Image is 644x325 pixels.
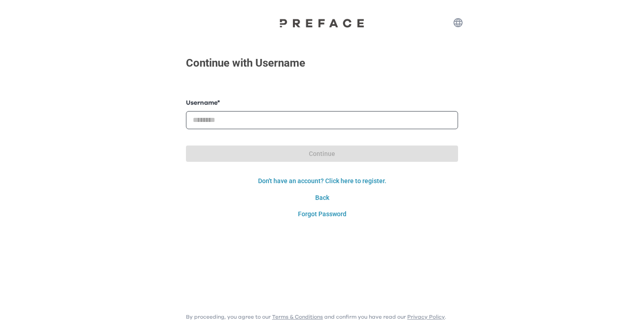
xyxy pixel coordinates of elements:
[186,206,458,223] button: Forgot Password
[186,313,446,320] p: By proceeding, you agree to our and confirm you have read our .
[407,314,445,320] a: Privacy Policy
[186,173,458,189] button: Don't have an account? Click here to register.
[186,189,458,206] button: Back
[186,98,458,108] label: Username *
[277,18,367,28] img: Preface Logo
[186,55,305,71] p: Continue with Username
[272,314,323,320] a: Terms & Conditions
